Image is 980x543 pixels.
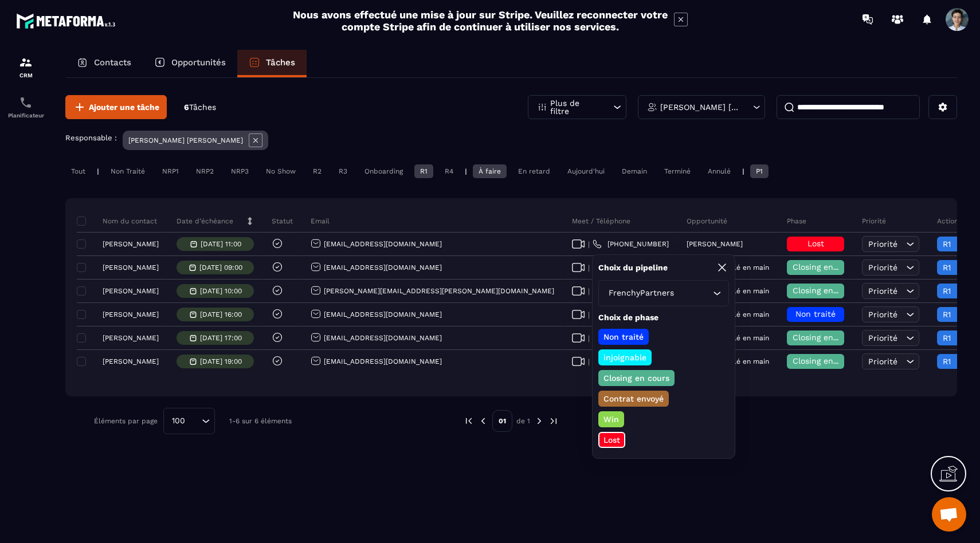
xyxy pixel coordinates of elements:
p: Action [937,217,958,226]
span: 100 [168,415,189,427]
p: Statut [272,217,293,226]
span: | [588,357,590,366]
img: scheduler [19,96,33,109]
img: formation [19,56,33,69]
p: 01 [492,410,512,432]
span: | [588,240,590,249]
p: Date d’échéance [177,217,233,226]
img: prev [464,416,474,426]
div: P1 [750,164,769,178]
p: [DATE] 17:00 [200,334,242,342]
p: [PERSON_NAME] [103,357,159,365]
img: logo [16,10,119,32]
div: Non Traité [105,164,151,178]
span: Priorité [868,263,897,272]
p: [PERSON_NAME] [103,310,159,318]
div: Onboarding [359,164,409,178]
p: [DATE] 16:00 [200,310,242,318]
p: Win [602,414,621,425]
img: prev [478,416,488,426]
div: R3 [333,164,353,178]
span: | [588,287,590,296]
p: de 1 [516,416,530,426]
p: [PERSON_NAME] [103,240,159,248]
span: Non traité [795,309,836,318]
img: next [534,416,544,426]
div: R4 [439,164,459,178]
div: NRP1 [156,164,185,178]
p: Nom du contact [80,217,157,226]
p: Opportunités [171,57,226,68]
h2: Nous avons effectué une mise à jour sur Stripe. Veuillez reconnecter votre compte Stripe afin de ... [292,9,668,33]
p: [DATE] 19:00 [200,357,242,365]
span: | [588,334,590,343]
span: Priorité [868,310,897,319]
span: Closing en cours [793,262,858,271]
a: Opportunités [143,50,237,77]
div: Search for option [163,408,215,434]
p: Éléments par page [94,417,158,425]
span: Ajouter une tâche [89,101,159,113]
p: [PERSON_NAME] [103,334,159,342]
input: Search for option [189,415,199,427]
span: Priorité [868,239,897,249]
p: Contrat envoyé [602,393,665,404]
span: | [588,263,590,272]
p: Lost [602,434,622,446]
div: No Show [260,164,301,178]
div: R1 [414,164,433,178]
div: Ouvrir le chat [932,497,966,532]
div: En retard [512,164,556,178]
p: [PERSON_NAME] [PERSON_NAME] [660,103,740,111]
p: Choix de phase [598,312,729,323]
p: 1-6 sur 6 éléments [229,417,292,425]
p: Closing en cours [602,372,671,384]
span: Lost [807,239,824,248]
span: Closing en cours [793,286,858,295]
a: Tâches [237,50,307,77]
p: [DATE] 09:00 [199,263,242,271]
span: Priorité [868,333,897,343]
img: next [548,416,559,426]
div: Demain [616,164,653,178]
p: | [465,167,467,175]
span: Tâches [189,103,216,112]
p: Planificateur [3,112,49,119]
p: Email [311,217,330,226]
a: Contacts [65,50,143,77]
div: Annulé [702,164,736,178]
input: Search for option [676,287,710,300]
p: Choix du pipeline [598,262,668,273]
div: R2 [307,164,327,178]
p: [PERSON_NAME] [103,287,159,295]
p: | [97,167,99,175]
p: [PERSON_NAME] [687,240,743,248]
span: Priorité [868,286,897,296]
p: Non traité [602,331,645,343]
p: Phase [787,217,806,226]
div: Search for option [598,280,729,306]
p: Priorité [862,217,886,226]
p: [DATE] 10:00 [200,287,242,295]
p: Tâches [266,57,295,68]
p: Contacts [94,57,131,68]
span: FrenchyPartners [606,287,676,300]
button: Ajouter une tâche [65,95,167,119]
p: 6 [184,102,216,113]
p: Responsable : [65,133,117,142]
p: Meet / Téléphone [572,217,630,226]
a: [PHONE_NUMBER] [593,239,669,249]
div: Aujourd'hui [562,164,610,178]
p: CRM [3,72,49,78]
a: schedulerschedulerPlanificateur [3,87,49,127]
p: Opportunité [687,217,727,226]
div: Terminé [658,164,696,178]
p: | [742,167,744,175]
span: Closing en cours [793,356,858,365]
div: NRP3 [225,164,254,178]
p: [PERSON_NAME] [103,263,159,271]
p: Plus de filtre [550,99,601,115]
span: Closing en cours [793,333,858,342]
div: Tout [65,164,91,178]
p: injoignable [602,352,648,363]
